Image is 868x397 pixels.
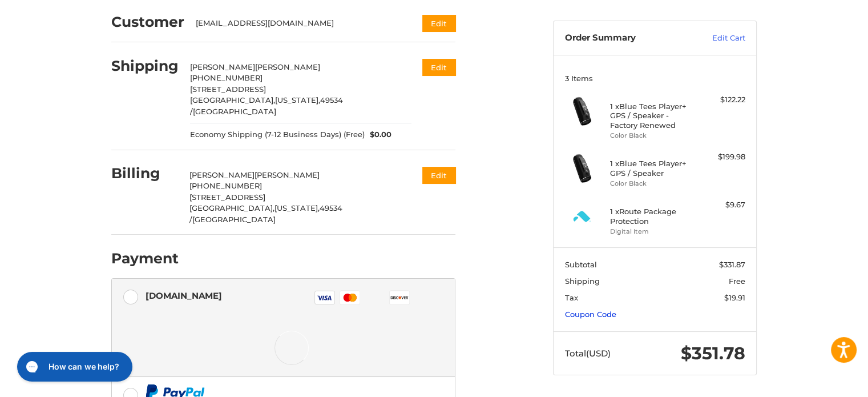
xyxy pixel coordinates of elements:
div: [EMAIL_ADDRESS][DOMAIN_NAME] [196,18,401,29]
span: Total (USD) [565,348,611,359]
div: $199.98 [700,151,745,163]
li: Color Black [610,131,697,141]
span: [PERSON_NAME] [189,170,255,179]
span: [STREET_ADDRESS] [189,193,265,202]
span: [GEOGRAPHIC_DATA], [190,95,275,105]
h2: Shipping [111,57,179,75]
span: [STREET_ADDRESS] [190,85,266,94]
li: Digital Item [610,227,697,236]
div: $9.67 [700,199,745,211]
span: [US_STATE], [274,203,320,212]
span: 49534 / [190,95,343,116]
span: $331.87 [719,260,745,269]
button: Edit [422,167,455,183]
span: $0.00 [365,129,392,141]
span: [PERSON_NAME] [255,170,320,179]
h3: Order Summary [565,33,688,44]
h3: 3 Items [565,74,745,83]
span: [PHONE_NUMBER] [190,73,263,82]
span: [PERSON_NAME] [255,62,320,71]
span: [US_STATE], [275,95,320,105]
h2: Customer [111,13,184,31]
a: Edit Cart [688,33,745,44]
span: $351.78 [681,343,745,364]
span: Economy Shipping (7-12 Business Days) (Free) [190,129,365,141]
span: 49534 / [189,203,342,224]
button: Edit [422,59,455,75]
h4: 1 x Blue Tees Player+ GPS / Speaker [610,159,697,178]
a: Coupon Code [565,310,616,319]
li: Color Black [610,179,697,189]
h2: Payment [111,250,179,267]
span: Subtotal [565,260,597,269]
div: $122.22 [700,94,745,106]
iframe: Gorgias live chat messenger [11,348,135,386]
span: [PHONE_NUMBER] [189,181,262,190]
button: Edit [422,15,455,31]
span: [GEOGRAPHIC_DATA] [192,215,276,224]
span: [GEOGRAPHIC_DATA] [193,107,276,116]
h4: 1 x Blue Tees Player+ GPS / Speaker - Factory Renewed [610,102,697,130]
div: [DOMAIN_NAME] [146,286,222,305]
span: Free [729,276,745,286]
span: Shipping [565,276,600,286]
span: $19.91 [724,293,745,302]
span: [PERSON_NAME] [190,62,255,71]
span: [GEOGRAPHIC_DATA], [189,203,274,212]
span: Tax [565,293,578,302]
h2: Billing [111,165,178,182]
h4: 1 x Route Package Protection [610,207,697,226]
